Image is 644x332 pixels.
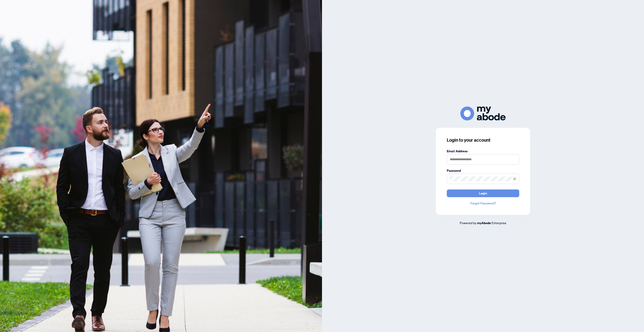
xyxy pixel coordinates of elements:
[460,221,476,225] span: Powered by
[492,221,506,225] span: Enterprise
[479,190,487,197] span: Login
[447,168,519,173] label: Password
[477,221,491,225] a: myAbode
[447,189,519,197] button: Login
[460,107,506,120] img: ma-logo
[447,137,519,143] h3: Login to your account
[447,149,519,154] label: Email Address
[447,201,519,206] a: Forgot Password?
[513,177,516,180] span: eye-invisible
